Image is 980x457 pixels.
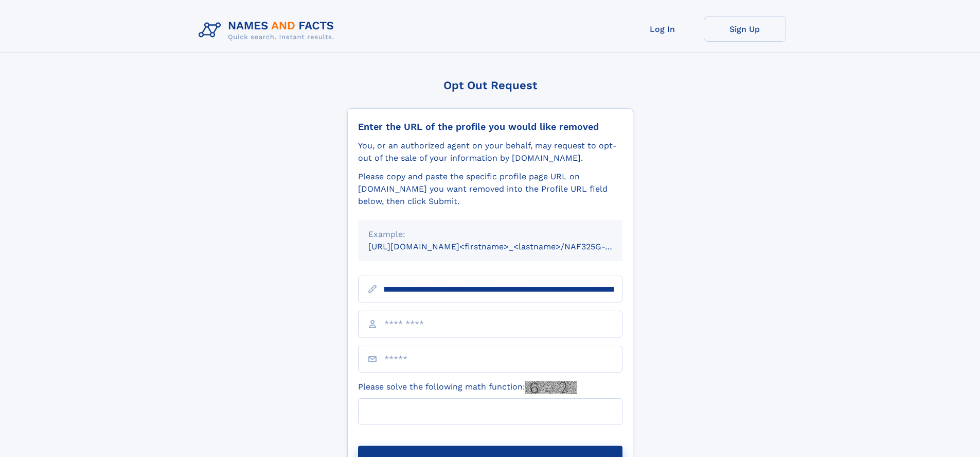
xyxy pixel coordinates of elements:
[621,16,704,42] a: Log In
[368,228,612,241] div: Example:
[358,140,622,164] div: You, or an authorized agent on your behalf, may request to opt-out of the sale of your informatio...
[347,79,633,92] div: Opt Out Request
[368,242,642,251] small: [URL][DOMAIN_NAME]<firstname>_<lastname>/NAF325G-xxxxxxxx
[194,16,343,44] img: Logo Names and Facts
[704,16,786,42] a: Sign Up
[358,171,622,208] div: Please copy and paste the specific profile page URL on [DOMAIN_NAME] you want removed into the Pr...
[358,121,622,132] div: Enter the URL of the profile you would like removed
[358,381,577,394] label: Please solve the following math function:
